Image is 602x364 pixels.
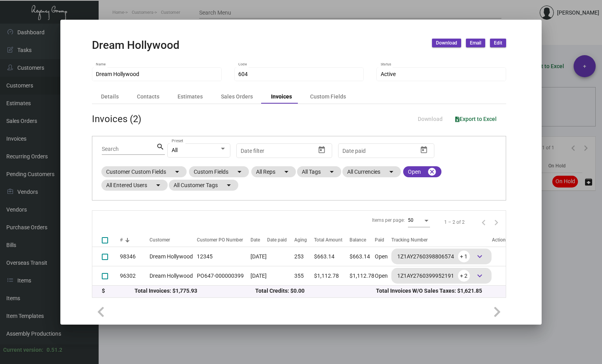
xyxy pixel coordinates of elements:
span: 50 [408,217,413,223]
span: Edit [494,40,502,46]
mat-icon: arrow_drop_down [224,180,234,190]
div: Customer PO Number [197,236,243,243]
td: $1,112.78 [314,266,350,286]
div: Paid [375,236,384,243]
td: 98346 [120,247,150,266]
div: Date [251,236,267,243]
span: Download [436,40,457,46]
td: Dream Hollywood [150,247,193,266]
mat-icon: search [156,142,165,152]
td: Open [375,247,391,266]
button: Download [411,112,449,126]
button: Download [432,39,461,47]
span: Email [470,40,481,46]
div: Customer [150,236,193,243]
td: Open [375,266,391,286]
div: Tracking Number [391,236,428,243]
div: Total Amount [314,236,342,243]
span: + 2 [458,270,470,282]
td: 12345 [193,247,251,266]
mat-icon: arrow_drop_down [235,167,244,176]
mat-select: Items per page: [408,218,430,223]
mat-icon: arrow_drop_down [172,167,182,176]
div: Invoices (2) [92,112,141,126]
div: Total Credits: $0.00 [255,287,376,295]
button: Previous page [477,216,490,228]
td: [DATE] [251,247,267,266]
span: Export to Excel [455,116,497,122]
div: Total Invoices: $1,775.93 [135,287,255,295]
mat-icon: arrow_drop_down [327,167,337,176]
span: Active [381,71,396,77]
mat-icon: arrow_drop_down [282,167,291,176]
td: $663.14 [314,247,350,266]
input: Start date [241,148,265,154]
div: # [120,236,150,243]
td: [DATE] [251,266,267,286]
div: Balance [350,236,366,243]
td: $663.14 [350,247,374,266]
button: Next page [490,216,503,228]
button: Open calendar [316,143,328,156]
div: $ [102,287,135,295]
td: 96302 [120,266,150,286]
span: keyboard_arrow_down [475,271,484,280]
span: + 1 [458,251,470,262]
div: Custom Fields [310,93,346,101]
button: Edit [490,39,506,47]
div: Invoices [271,93,292,101]
mat-icon: cancel [427,167,437,176]
mat-chip: All Customer Tags [169,180,238,191]
h2: Dream Hollywood [92,39,179,52]
div: Customer [150,236,170,243]
span: Download [418,116,443,122]
div: Current version: [3,346,43,354]
span: keyboard_arrow_down [475,252,484,261]
div: 0.51.2 [47,346,62,354]
input: Start date [342,148,367,154]
mat-chip: Open [403,166,441,177]
mat-chip: Customer Custom Fields [101,166,187,177]
div: 1Z1AY2760398806574 [397,251,486,262]
div: # [120,236,123,243]
input: End date [272,148,308,154]
div: Tracking Number [391,236,492,243]
div: Items per page: [372,217,405,224]
div: Details [101,93,119,101]
td: $1,112.78 [350,266,374,286]
button: Email [466,39,485,47]
div: Total Amount [314,236,350,243]
div: Sales Orders [221,93,253,101]
td: PO647-000000399 [193,266,251,286]
div: Date [251,236,260,243]
div: 1 – 2 of 2 [444,219,465,226]
div: Balance [350,236,374,243]
div: Contacts [137,93,159,101]
td: 253 [294,247,314,266]
mat-icon: arrow_drop_down [387,167,396,176]
td: Dream Hollywood [150,266,193,286]
mat-chip: Custom Fields [189,166,249,177]
div: 1Z1AY2760399952191 [397,270,486,282]
div: Aging [294,236,314,243]
mat-chip: All Currencies [342,166,401,177]
mat-icon: arrow_drop_down [153,180,163,190]
mat-chip: All Tags [297,166,341,177]
div: Estimates [178,93,203,101]
th: Action [492,233,506,247]
td: 355 [294,266,314,286]
div: Date paid [267,236,287,243]
mat-chip: All Reps [251,166,296,177]
div: Paid [375,236,391,243]
div: Date paid [267,236,294,243]
div: Customer PO Number [197,236,251,243]
div: Aging [294,236,307,243]
button: Open calendar [417,143,430,156]
div: Total Invoices W/O Sales Taxes: $1,621.85 [376,287,497,295]
input: End date [374,148,409,154]
span: All [172,147,178,153]
mat-chip: All Entered Users [101,180,168,191]
button: Export to Excel [449,112,503,126]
